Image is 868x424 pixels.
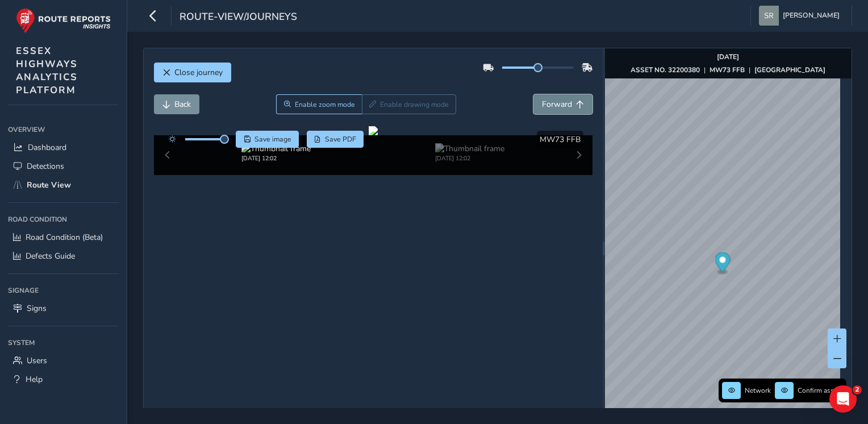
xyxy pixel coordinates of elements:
span: Enable zoom mode [295,100,355,109]
strong: [GEOGRAPHIC_DATA] [754,65,825,74]
strong: MW73 FFB [710,65,745,74]
a: Dashboard [8,138,119,157]
span: 2 [853,385,862,394]
img: rr logo [16,8,111,34]
span: Detections [27,161,64,172]
span: Road Condition (Beta) [26,232,103,243]
button: Back [154,94,199,114]
span: Back [174,99,191,110]
a: Users [8,351,119,370]
span: Defects Guide [26,251,75,261]
strong: [DATE] [717,52,739,61]
img: diamond-layout [759,6,779,26]
span: Network [745,386,771,395]
a: Road Condition (Beta) [8,228,119,247]
span: Close journey [174,67,223,78]
img: Thumbnail frame [435,143,504,154]
div: Overview [8,121,119,138]
button: Zoom [276,94,362,114]
div: System [8,334,119,351]
button: Save [236,131,299,148]
strong: ASSET NO. 32200380 [631,65,700,74]
button: [PERSON_NAME] [759,6,844,26]
div: [DATE] 12:02 [241,154,311,163]
div: Signage [8,282,119,299]
a: Route View [8,176,119,194]
span: Dashboard [28,142,66,153]
span: Help [26,374,43,385]
span: Users [27,355,47,366]
span: Route View [27,180,71,190]
span: Save PDF [325,135,356,144]
button: Close journey [154,63,231,82]
a: Signs [8,299,119,318]
a: Help [8,370,119,389]
span: Forward [542,99,572,110]
img: Thumbnail frame [241,143,311,154]
span: Confirm assets [798,386,843,395]
button: Forward [533,94,592,114]
span: Save image [254,135,291,144]
div: [DATE] 12:02 [435,154,504,163]
div: Map marker [715,252,730,276]
button: PDF [307,131,364,148]
div: Road Condition [8,211,119,228]
a: Detections [8,157,119,176]
span: MW73 FFB [540,134,581,145]
iframe: Intercom live chat [829,385,857,413]
span: ESSEX HIGHWAYS ANALYTICS PLATFORM [16,44,78,97]
a: Defects Guide [8,247,119,265]
div: | | [631,65,825,74]
span: Signs [27,303,47,314]
span: route-view/journeys [180,10,297,26]
span: [PERSON_NAME] [783,6,840,26]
